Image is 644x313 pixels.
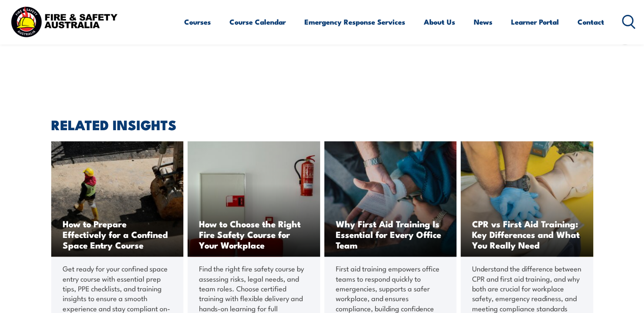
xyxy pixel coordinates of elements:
[199,218,309,250] span: How to Choose the Right Fire Safety Course for Your Workplace
[336,218,445,250] span: Why First Aid Training Is Essential for Every Office Team
[51,118,593,130] h2: RELATED INSIGHTS
[474,11,492,33] a: News
[63,218,172,250] span: How to Prepare Effectively for a Confined Space Entry Course
[229,11,286,33] a: Course Calendar
[472,218,582,250] span: CPR vs First Aid Training: Key Differences and What You Really Need
[578,11,604,33] a: Contact
[511,11,559,33] a: Learner Portal
[304,11,405,33] a: Emergency Response Services
[424,11,455,33] a: About Us
[184,11,211,33] a: Courses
